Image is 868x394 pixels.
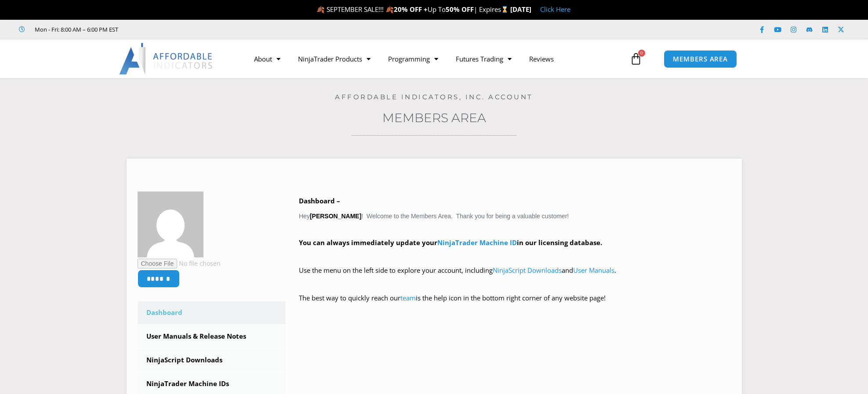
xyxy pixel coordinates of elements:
[379,49,447,69] a: Programming
[245,49,628,69] nav: Menu
[299,238,602,247] strong: You can always immediately update your in our licensing database.
[335,93,533,101] a: Affordable Indicators, Inc. Account
[493,266,562,275] a: NinjaScript Downloads
[310,213,361,220] strong: [PERSON_NAME]
[131,25,262,34] iframe: Customer reviews powered by Trustpilot
[510,5,531,14] strong: [DATE]
[446,5,474,14] strong: 50% OFF
[299,195,731,317] div: Hey ! Welcome to the Members Area. Thank you for being a valuable customer!
[540,5,570,14] a: Click Here
[316,5,510,14] span: 🍂 SEPTEMBER SALE!!! 🍂 Up To | Expires
[138,192,203,257] img: 03ad9c4cb5e0fd2567280c0fcec50e89b45999496ffb71dd15b0be532310438f
[299,264,731,289] p: Use the menu on the left side to explore your account, including and .
[299,292,731,317] p: The best way to quickly reach our is the help icon in the bottom right corner of any website page!
[245,49,289,69] a: About
[382,110,486,125] a: Members Area
[138,325,286,348] a: User Manuals & Release Notes
[664,50,737,68] a: MEMBERS AREA
[299,196,340,205] b: Dashboard –
[138,349,286,372] a: NinjaScript Downloads
[501,6,508,13] img: ⌛
[33,24,118,35] span: Mon - Fri: 8:00 AM – 6:00 PM EST
[520,49,563,69] a: Reviews
[400,293,416,302] a: team
[394,5,428,14] strong: 20% OFF +
[437,238,517,247] a: NinjaTrader Machine ID
[673,56,728,62] span: MEMBERS AREA
[289,49,379,69] a: NinjaTrader Products
[573,266,614,275] a: User Manuals
[638,50,645,57] span: 0
[119,43,214,75] img: LogoAI | Affordable Indicators – NinjaTrader
[138,301,286,324] a: Dashboard
[447,49,520,69] a: Futures Trading
[617,46,655,72] a: 0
